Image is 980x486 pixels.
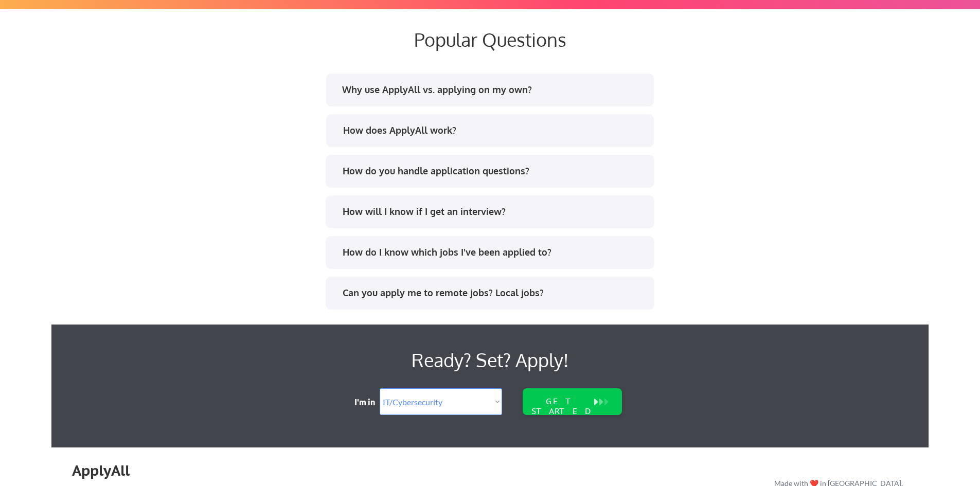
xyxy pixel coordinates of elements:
div: ApplyAll [72,462,141,479]
div: Popular Questions [243,28,737,50]
div: I'm in [354,397,382,408]
div: GET STARTED [529,397,595,416]
div: How does ApplyAll work? [343,124,645,137]
div: How do I know which jobs I've been applied to? [343,246,645,259]
div: Can you apply me to remote jobs? Local jobs? [343,286,645,299]
div: Ready? Set? Apply! [195,345,785,375]
div: How will I know if I get an interview? [343,205,645,218]
div: Why use ApplyAll vs. applying on my own? [342,83,644,96]
div: How do you handle application questions? [343,165,645,177]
